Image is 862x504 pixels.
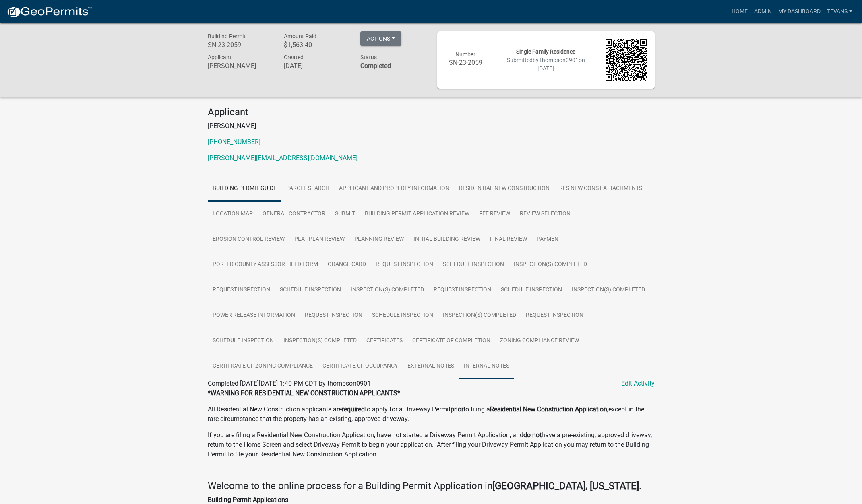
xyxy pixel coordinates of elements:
[824,4,856,19] a: tevans
[751,4,775,19] a: Admin
[554,176,647,202] a: Res New Const Attachments
[208,380,371,387] span: Completed [DATE][DATE] 1:40 PM CDT by thompson0901
[360,31,401,46] button: Actions
[459,353,514,379] a: Internal Notes
[349,227,409,252] a: Planning Review
[429,277,496,303] a: Request Inspection
[208,496,288,504] strong: Building Permit Applications
[208,430,655,459] p: If you are filing a Residential New Construction Application, have not started a Driveway Permit ...
[521,303,588,328] a: Request Inspection
[407,328,495,354] a: Certificate of Completion
[208,480,655,492] h4: Welcome to the online process for a Building Permit Application in .
[208,41,272,49] h6: SN-23-2059
[208,54,232,60] span: Applicant
[208,106,655,118] h4: Applicant
[362,328,407,354] a: Certificates
[533,57,579,63] span: by thompson0901
[300,303,367,328] a: Request Inspection
[208,138,260,146] a: [PHONE_NUMBER]
[342,405,365,413] strong: required
[438,303,521,328] a: Inspection(s) Completed
[509,252,592,278] a: Inspection(s) Completed
[455,51,475,58] span: Number
[208,328,279,354] a: Schedule Inspection
[208,405,655,424] p: All Residential New Construction applicants are to apply for a Driveway Permit to filing a except...
[279,328,362,354] a: Inspection(s) Completed
[621,379,655,388] a: Edit Activity
[208,227,289,252] a: Erosion Control Review
[606,39,647,81] img: QR code
[330,201,360,227] a: Submit
[371,252,438,278] a: Request Inspection
[208,389,400,397] strong: *WARNING FOR RESIDENTIAL NEW CONSTRUCTION APPLICANTS*
[208,62,272,70] h6: [PERSON_NAME]
[208,303,300,328] a: Power Release Information
[490,405,608,413] strong: Residential New Construction Application,
[284,54,304,60] span: Created
[258,201,330,227] a: General Contractor
[360,54,377,60] span: Status
[495,328,584,354] a: Zoning Compliance Review
[451,405,463,413] strong: prior
[492,480,639,492] strong: [GEOGRAPHIC_DATA], [US_STATE]
[208,277,275,303] a: Request Inspection
[323,252,371,278] a: Orange Card
[403,353,459,379] a: External Notes
[346,277,429,303] a: Inspection(s) Completed
[523,431,542,439] strong: do not
[360,201,474,227] a: Building Permit Application Review
[728,4,751,19] a: Home
[445,59,486,66] h6: SN-23-2059
[496,277,567,303] a: Schedule Inspection
[284,62,348,70] h6: [DATE]
[281,176,334,202] a: Parcel search
[532,227,566,252] a: Payment
[515,201,575,227] a: Review Selection
[208,176,281,202] a: Building Permit Guide
[507,57,585,72] span: Submitted on [DATE]
[208,33,246,39] span: Building Permit
[360,62,391,70] strong: Completed
[367,303,438,328] a: Schedule Inspection
[275,277,346,303] a: Schedule Inspection
[485,227,532,252] a: Final Review
[284,41,348,49] h6: $1,563.40
[454,176,554,202] a: Residential New Construction
[438,252,509,278] a: Schedule Inspection
[474,201,515,227] a: Fee Review
[208,121,655,131] p: [PERSON_NAME]
[775,4,824,19] a: My Dashboard
[208,201,258,227] a: Location Map
[567,277,650,303] a: Inspection(s) Completed
[516,48,575,55] span: Single Family Residence
[284,33,316,39] span: Amount Paid
[409,227,485,252] a: Initial Building Review
[208,353,318,379] a: Certificate of Zoning Compliance
[208,154,358,162] a: [PERSON_NAME][EMAIL_ADDRESS][DOMAIN_NAME]
[208,252,323,278] a: Porter County Assessor Field Form
[289,227,349,252] a: Plat Plan Review
[334,176,454,202] a: Applicant and Property Information
[318,353,403,379] a: Certificate of Occupancy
